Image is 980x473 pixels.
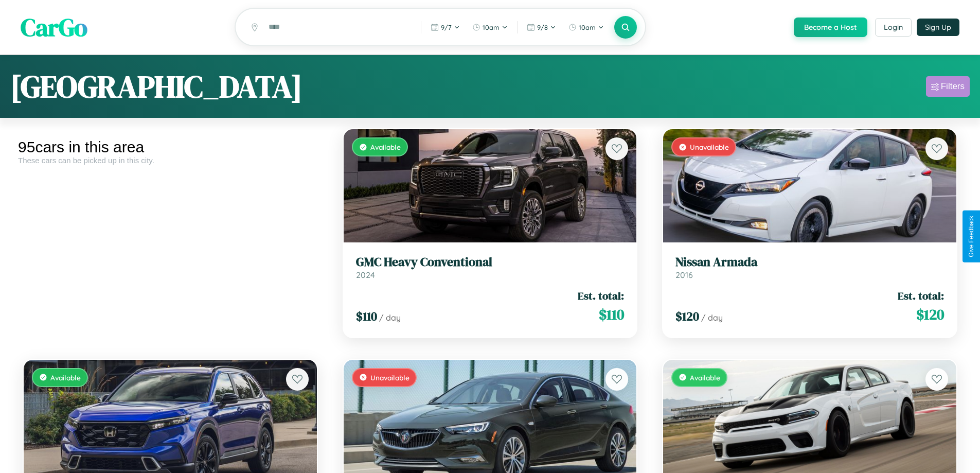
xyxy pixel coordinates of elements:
div: Give Feedback [968,216,975,257]
a: Nissan Armada2016 [675,255,944,280]
span: / day [701,312,723,323]
span: Available [50,373,81,382]
div: These cars can be picked up in this city. [18,156,323,165]
span: 2016 [675,270,693,280]
span: $ 110 [599,304,624,325]
button: 9/7 [425,19,465,36]
button: Login [875,18,912,37]
button: 9/8 [522,19,561,36]
button: Filters [926,76,970,97]
span: Est. total: [578,288,624,303]
button: Sign Up [917,19,959,36]
span: CarGo [21,10,87,44]
button: 10am [467,19,513,36]
span: 9 / 8 [537,23,548,31]
span: $ 110 [356,308,377,325]
span: Available [690,373,720,382]
span: 2024 [356,270,375,280]
div: Filters [941,81,965,92]
span: Available [370,143,401,151]
h3: Nissan Armada [675,255,944,270]
span: $ 120 [675,308,699,325]
span: / day [379,312,401,323]
span: Unavailable [690,143,729,151]
span: Unavailable [370,373,409,382]
span: 10am [483,23,500,31]
span: 10am [579,23,596,31]
button: 10am [563,19,609,36]
span: 9 / 7 [441,23,452,31]
h1: [GEOGRAPHIC_DATA] [10,65,302,108]
span: Est. total: [898,288,944,303]
button: Become a Host [794,17,867,37]
span: $ 120 [916,304,944,325]
h3: GMC Heavy Conventional [356,255,625,270]
a: GMC Heavy Conventional2024 [356,255,625,280]
div: 95 cars in this area [18,138,323,156]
